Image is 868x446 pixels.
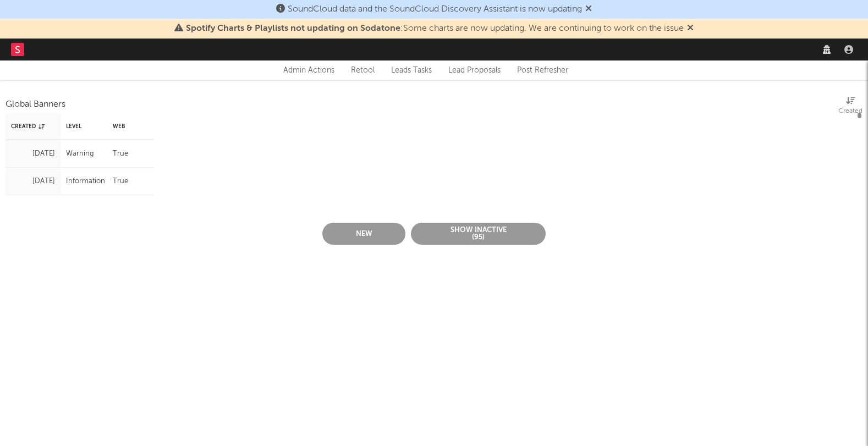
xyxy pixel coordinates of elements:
div: true [113,147,128,161]
div: Level [66,114,81,138]
a: Leads Tasks [391,64,432,77]
div: warning [66,147,94,161]
div: [DATE] [11,175,55,188]
span: Dismiss [687,24,694,33]
div: [DATE] [11,147,55,161]
span: Dismiss [585,5,592,14]
button: Show inactive (95) [411,223,546,245]
div: Created [838,104,862,118]
a: Retool [351,64,375,77]
div: Created [11,114,45,138]
a: Post Refresher [517,64,568,77]
span: SoundCloud data and the SoundCloud Discovery Assistant is now updating [288,5,582,14]
span: : Some charts are now updating. We are continuing to work on the issue [186,24,684,33]
div: information [66,175,105,188]
span: Spotify Charts & Playlists not updating on Sodatone [186,24,400,33]
div: Admin Actions [283,64,334,77]
div: true [113,175,128,188]
div: Created [838,96,862,117]
a: Lead Proposals [448,64,501,77]
button: New [322,223,405,245]
div: Global Banners [6,96,65,113]
div: Web [113,114,125,138]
